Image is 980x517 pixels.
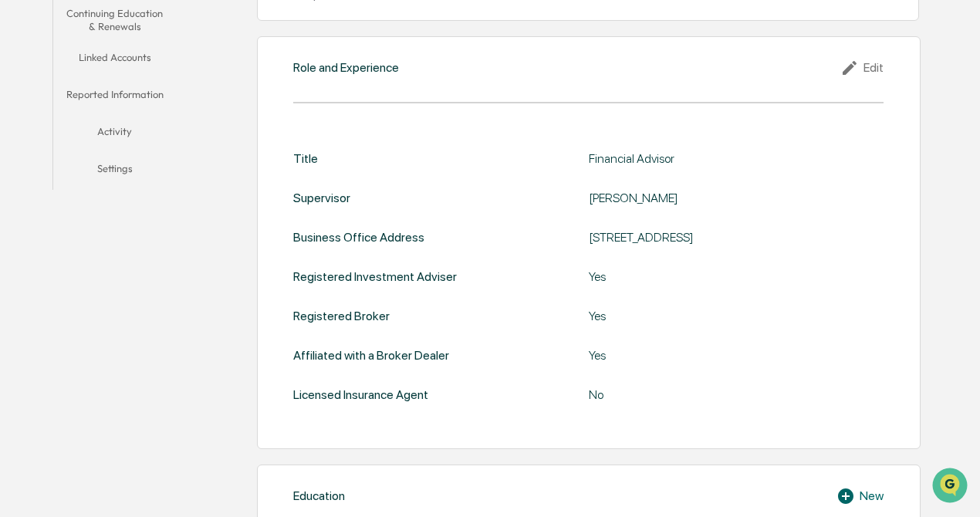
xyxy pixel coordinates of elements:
[15,32,281,57] p: How can we help?
[109,261,187,273] a: Powered byPylon
[840,59,884,77] div: Edit
[9,188,106,216] a: 🖐️Preclearance
[293,151,318,166] div: Title
[262,123,281,141] button: Start new chat
[589,309,884,323] div: Yes
[53,153,176,190] button: Settings
[31,224,97,239] span: Data Lookup
[52,118,253,133] div: Start new chat
[589,269,884,284] div: Yes
[293,348,449,363] div: Affiliated with a Broker Dealer
[112,196,124,208] div: 🗄️
[40,70,255,86] input: Clear
[9,218,103,245] a: 🔎Data Lookup
[293,269,457,284] div: Registered Investment Adviser
[127,194,191,210] span: Attestations
[15,118,43,146] img: 1746055101610-c473b297-6a78-478c-a979-82029cc54cd1
[293,60,399,75] div: Role and Experience
[52,133,195,146] div: We're available if you need us!
[589,348,884,363] div: Yes
[589,151,884,166] div: Financial Advisor
[293,387,428,402] div: Licensed Insurance Agent
[154,262,187,273] span: Pylon
[293,230,424,245] div: Business Office Address
[589,191,884,205] div: [PERSON_NAME]
[53,42,176,79] button: Linked Accounts
[836,487,884,505] div: New
[293,309,390,323] div: Registered Broker
[931,466,972,508] iframe: Open customer support
[293,191,350,205] div: Supervisor
[15,225,28,238] div: 🔎
[589,387,884,402] div: No
[293,488,345,503] div: Education
[53,79,176,116] button: Reported Information
[589,230,884,245] div: [STREET_ADDRESS]
[106,188,198,216] a: 🗄️Attestations
[31,194,100,210] span: Preclearance
[15,196,28,208] div: 🖐️
[53,116,176,153] button: Activity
